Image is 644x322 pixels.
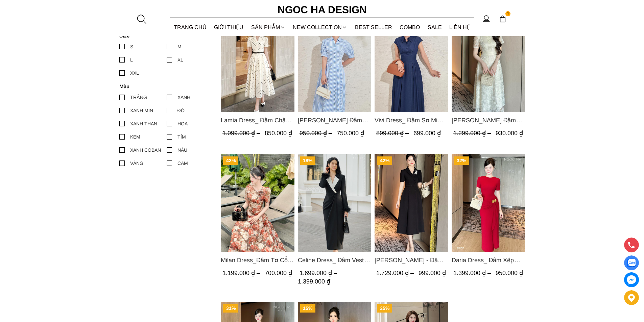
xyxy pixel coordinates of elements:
[396,18,424,36] a: Combo
[177,146,187,154] div: NÂU
[413,130,441,137] span: 699.000 ₫
[375,116,448,125] a: Link to Vivi Dress_ Đầm Sơ Mi Rớt Vai Bò Lụa Màu Xanh D1000
[119,83,210,89] h4: Màu
[130,159,143,167] div: VÀNG
[375,255,448,265] a: Link to Irene Dress - Đầm Vest Dáng Xòe Kèm Đai D713
[451,255,525,265] a: Link to Daria Dress_ Đầm Xếp Tùng Hông Gắn Tag Cài Kim Loại Màu Đỏ Cao Cấp D957
[375,116,448,125] span: Vivi Dress_ Đầm Sơ Mi Rớt Vai Bò Lụa Màu Xanh D1000
[424,18,446,36] a: SALE
[271,2,373,18] a: Ngoc Ha Design
[336,130,364,137] span: 750.000 ₫
[419,269,446,276] span: 999.000 ₫
[453,269,492,276] span: 1.399.000 ₫
[297,116,371,125] a: Link to Valerie Dress_ Đầm Sơ Mi Kẻ Sọc Xanh D1001
[210,18,247,36] a: GIỚI THIỆU
[297,255,371,265] a: Link to Celine Dress_ Đầm Vest Phối Cổ Mix Lông Cửa Tay D967
[177,94,190,101] div: XANH
[297,278,330,285] span: 1.399.000 ₫
[177,120,188,127] div: HOA
[299,269,338,276] span: 1.699.000 ₫
[299,130,333,137] span: 950.000 ₫
[130,107,153,114] div: XANH MIN
[177,56,183,64] div: XL
[451,154,525,252] img: Daria Dress_ Đầm Xếp Tùng Hông Gắn Tag Cài Kim Loại Màu Đỏ Cao Cấp D957
[265,269,292,276] span: 700.000 ₫
[627,259,636,267] img: Display image
[221,116,294,125] a: Link to Lamia Dress_ Đầm Chấm Bi Cổ Vest Màu Kem D1003
[221,255,294,265] span: Milan Dress_Đầm Tơ Cổ Tròn [PERSON_NAME], Tùng Xếp Ly D893
[446,18,474,36] a: LIÊN HỆ
[297,14,371,112] a: Product image - Valerie Dress_ Đầm Sơ Mi Kẻ Sọc Xanh D1001
[375,255,448,265] span: [PERSON_NAME] - Đầm Vest Dáng Xòe Kèm Đai D713
[624,272,639,287] a: messenger
[499,15,506,23] img: img-CART-ICON-ksit0nf1
[222,130,262,137] span: 1.099.000 ₫
[170,18,211,36] a: TRANG CHỦ
[451,255,525,265] span: Daria Dress_ Đầm Xếp Tùng Hông Gắn Tag Cài [PERSON_NAME] Màu Đỏ Cao Cấp D957
[221,154,294,252] a: Product image - Milan Dress_Đầm Tơ Cổ Tròn Đính Hoa, Tùng Xếp Ly D893
[297,154,371,252] img: Celine Dress_ Đầm Vest Phối Cổ Mix Lông Cửa Tay D967
[265,130,292,137] span: 850.000 ₫
[130,120,157,127] div: XANH THAN
[130,133,140,141] div: KEM
[451,154,525,252] a: Product image - Daria Dress_ Đầm Xếp Tùng Hông Gắn Tag Cài Kim Loại Màu Đỏ Cao Cấp D957
[130,43,133,50] div: S
[375,154,448,252] img: Irene Dress - Đầm Vest Dáng Xòe Kèm Đai D713
[624,255,639,270] a: Display image
[376,130,410,137] span: 899.000 ₫
[453,130,492,137] span: 1.299.000 ₫
[297,14,371,112] img: Valerie Dress_ Đầm Sơ Mi Kẻ Sọc Xanh D1001
[375,14,448,112] img: Vivi Dress_ Đầm Sơ Mi Rớt Vai Bò Lụa Màu Xanh D1000
[451,14,525,112] img: Mia Dress_ Đầm Tơ Dệt Hoa Hồng Màu Kem D989
[376,269,415,276] span: 1.729.000 ₫
[297,154,371,252] a: Product image - Celine Dress_ Đầm Vest Phối Cổ Mix Lông Cửa Tay D967
[495,130,523,137] span: 930.000 ₫
[297,255,371,265] span: Celine Dress_ Đầm Vest Phối Cổ Mix Lông Cửa Tay D967
[505,11,511,17] span: 1
[297,116,371,125] span: [PERSON_NAME] Đầm Sơ Mi Kẻ Sọc Xanh D1001
[130,56,133,64] div: L
[221,14,294,112] a: Product image - Lamia Dress_ Đầm Chấm Bi Cổ Vest Màu Kem D1003
[375,154,448,252] a: Product image - Irene Dress - Đầm Vest Dáng Xòe Kèm Đai D713
[495,269,523,276] span: 950.000 ₫
[289,18,351,36] a: NEW COLLECTION
[221,154,294,252] img: Milan Dress_Đầm Tơ Cổ Tròn Đính Hoa, Tùng Xếp Ly D893
[177,159,188,167] div: CAM
[351,18,396,36] a: BEST SELLER
[247,18,289,36] div: SẢN PHẨM
[221,255,294,265] a: Link to Milan Dress_Đầm Tơ Cổ Tròn Đính Hoa, Tùng Xếp Ly D893
[130,94,147,101] div: TRẮNG
[451,14,525,112] a: Product image - Mia Dress_ Đầm Tơ Dệt Hoa Hồng Màu Kem D989
[221,14,294,112] img: Lamia Dress_ Đầm Chấm Bi Cổ Vest Màu Kem D1003
[177,43,182,50] div: M
[177,107,185,114] div: ĐỎ
[451,116,525,125] a: Link to Mia Dress_ Đầm Tơ Dệt Hoa Hồng Màu Kem D989
[130,69,139,77] div: XXL
[221,116,294,125] span: Lamia Dress_ Đầm Chấm Bi Cổ Vest Màu Kem D1003
[451,116,525,125] span: [PERSON_NAME] Đầm Tơ Dệt Hoa Hồng Màu Kem D989
[130,146,161,154] div: XANH COBAN
[375,14,448,112] a: Product image - Vivi Dress_ Đầm Sơ Mi Rớt Vai Bò Lụa Màu Xanh D1000
[177,133,186,141] div: TÍM
[222,269,262,276] span: 1.199.000 ₫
